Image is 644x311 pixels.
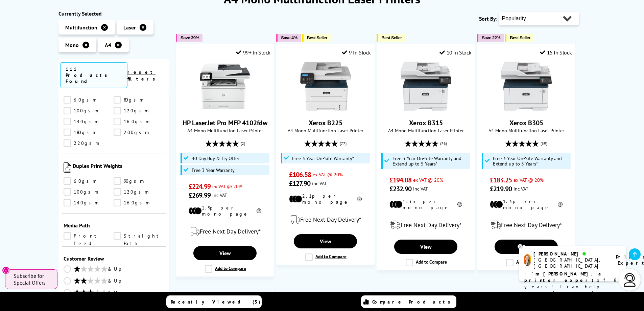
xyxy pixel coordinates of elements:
[123,24,136,31] span: Laser
[506,259,547,266] label: Add to Compare
[505,34,534,42] button: Best Seller
[58,10,169,17] div: Currently Selected
[212,183,242,190] span: ex VAT @ 20%
[114,96,164,104] a: 80gsm
[64,277,164,286] a: & Up
[510,35,530,40] span: Best Seller
[64,222,164,229] span: Media Path
[401,106,451,113] a: Xerox B315
[533,257,607,269] div: [GEOGRAPHIC_DATA], [GEOGRAPHIC_DATA]
[509,118,543,127] a: Xerox B305
[200,106,251,113] a: HP LaserJet Pro MFP 4102fdw
[381,35,402,40] span: Best Seller
[212,192,227,198] span: inc VAT
[477,34,504,42] button: Save 22%
[300,106,351,113] a: Xerox B225
[193,246,256,260] a: View
[114,129,164,136] a: 200gsm
[14,272,51,286] span: Subscribe for Special Offers
[64,255,164,262] span: Customer Review
[114,118,164,125] a: 160gsm
[439,49,471,56] div: 10 In Stock
[482,35,500,40] span: Save 22%
[281,35,297,40] span: Save 4%
[305,253,347,261] label: Add to Compare
[64,177,114,185] a: 60gsm
[189,191,211,200] span: £269.99
[280,210,371,229] div: modal_delivery
[501,61,552,112] img: Xerox B305
[406,259,447,266] label: Add to Compare
[309,118,342,127] a: Xerox B225
[180,222,270,241] div: modal_delivery
[389,176,411,184] span: £194.08
[524,271,603,283] b: I'm [PERSON_NAME], a printer expert
[180,127,270,134] span: A4 Mono Multifunction Laser Printer
[276,34,301,42] button: Save 4%
[342,49,371,56] div: 9 In Stock
[105,42,111,48] span: A4
[392,156,469,166] span: Free 3 Year On-Site Warranty and Extend up to 5 Years*
[479,15,497,22] span: Sort By:
[64,289,164,297] a: & Up
[394,240,457,254] a: View
[307,35,328,40] span: Best Seller
[541,137,547,150] span: (39)
[114,177,164,185] a: 90gsm
[361,295,456,308] a: Compare Products
[495,240,557,254] a: View
[289,170,311,179] span: £106.58
[493,156,569,166] span: Free 3 Year On-Site Warranty and Extend up to 5 Years*
[389,184,411,193] span: £232.90
[236,49,270,56] div: 99+ In Stock
[114,199,164,206] a: 160gsm
[183,118,267,127] a: HP LaserJet Pro MFP 4102fdw
[65,24,97,31] span: Multifunction
[501,106,552,113] a: Xerox B305
[114,188,164,196] a: 120gsm
[524,271,621,303] p: of 8 years! I can help you choose the right product
[514,185,528,192] span: inc VAT
[166,295,262,308] a: Recently Viewed (5)
[533,251,607,257] div: [PERSON_NAME]
[413,185,428,192] span: inc VAT
[241,137,245,150] span: (2)
[64,162,71,173] img: Duplex Print Weights
[524,254,531,266] img: amy-livechat.png
[73,162,164,174] span: Duplex Print Weights
[189,182,211,191] span: £224.99
[65,42,79,48] span: Mono
[312,180,327,186] span: inc VAT
[64,139,114,147] a: 220gsm
[409,118,443,127] a: Xerox B315
[192,156,239,161] span: 40 Day Buy & Try Offer
[313,171,343,178] span: ex VAT @ 20%
[64,118,114,125] a: 140gsm
[200,61,251,112] img: HP LaserJet Pro MFP 4102fdw
[389,198,462,210] li: 1.3p per mono page
[64,188,114,196] a: 100gsm
[377,34,405,42] button: Best Seller
[401,61,451,112] img: Xerox B315
[294,234,357,248] a: View
[490,176,512,184] span: £183.25
[64,107,114,114] a: 100gsm
[2,266,10,274] button: Close
[64,96,114,104] a: 60gsm
[280,127,371,134] span: A4 Mono Multifunction Laser Printer
[380,127,471,134] span: A4 Mono Multifunction Laser Printer
[372,299,454,305] span: Compare Products
[540,49,572,56] div: 15 In Stock
[481,127,572,134] span: A4 Mono Multifunction Laser Printer
[176,34,202,42] button: Save 39%
[490,198,563,210] li: 1.3p per mono page
[64,232,114,240] a: Front Feed
[514,177,544,183] span: ex VAT @ 20%
[114,107,164,114] a: 120gsm
[205,265,246,273] label: Add to Compare
[289,179,310,188] span: £127.90
[64,265,164,274] a: & Up
[623,273,637,287] img: user-headset-light.svg
[64,129,114,136] a: 180gsm
[171,299,261,305] span: Recently Viewed (5)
